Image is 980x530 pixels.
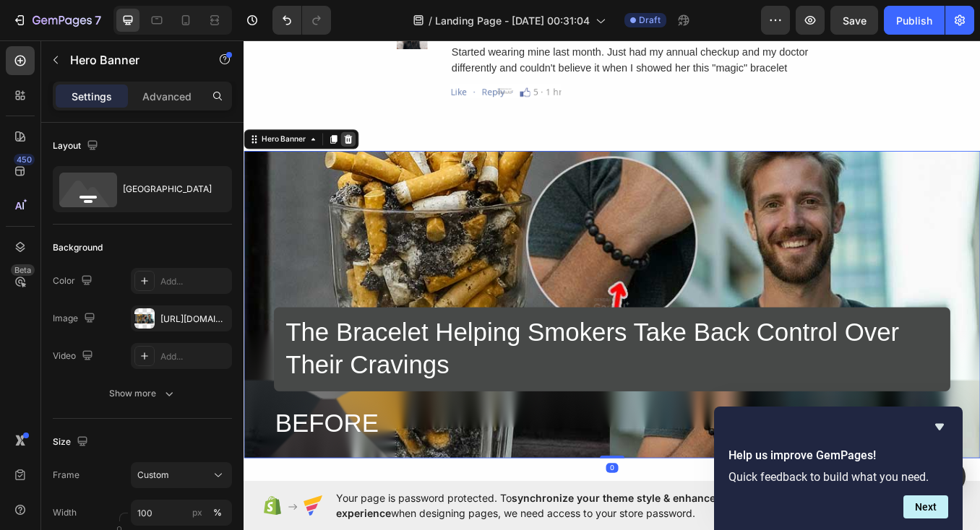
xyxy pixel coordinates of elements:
[14,154,35,165] div: 450
[160,275,228,288] div: Add...
[35,435,832,476] h2: BEFORE
[131,500,232,526] input: px%
[244,37,980,485] iframe: Design area
[435,13,590,28] span: Landing Page - [DATE] 00:31:04
[70,51,193,69] p: Hero Banner
[53,469,79,482] label: Frame
[53,347,96,366] div: Video
[72,89,112,104] p: Settings
[6,6,108,35] button: 7
[53,136,101,156] div: Layout
[48,328,831,408] h2: The Bracelet Helping Smokers Take Back Control Over Their Cravings
[639,14,661,27] span: Draft
[192,506,202,519] div: px
[843,14,867,27] span: Save
[426,502,441,513] div: 0
[131,462,232,488] button: Custom
[53,271,95,291] div: Color
[728,447,948,464] h2: Help us improve GemPages!
[830,6,878,35] button: Save
[53,309,98,329] div: Image
[336,490,798,521] span: Your page is password protected. To when designing pages, we need access to your store password.
[123,173,211,206] div: [GEOGRAPHIC_DATA]
[209,504,226,521] button: px
[18,114,76,127] div: Hero Banner
[95,12,101,29] p: 7
[109,386,176,401] div: Show more
[53,381,232,407] button: Show more
[142,89,192,104] p: Advanced
[213,506,222,519] div: %
[189,504,206,521] button: %
[137,469,169,482] span: Custom
[53,241,103,254] div: Background
[931,418,948,435] button: Hide survey
[11,264,35,276] div: Beta
[728,470,948,484] p: Quick feedback to build what you need.
[429,13,432,28] span: /
[336,492,742,519] span: synchronize your theme style & enhance your experience
[160,350,228,363] div: Add...
[272,6,331,35] div: Undo/Redo
[53,433,91,452] div: Size
[903,495,948,518] button: Next question
[728,418,948,518] div: Help us improve GemPages!
[53,506,77,519] label: Width
[896,13,932,28] div: Publish
[160,313,228,326] div: [URL][DOMAIN_NAME]
[884,6,945,35] button: Publish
